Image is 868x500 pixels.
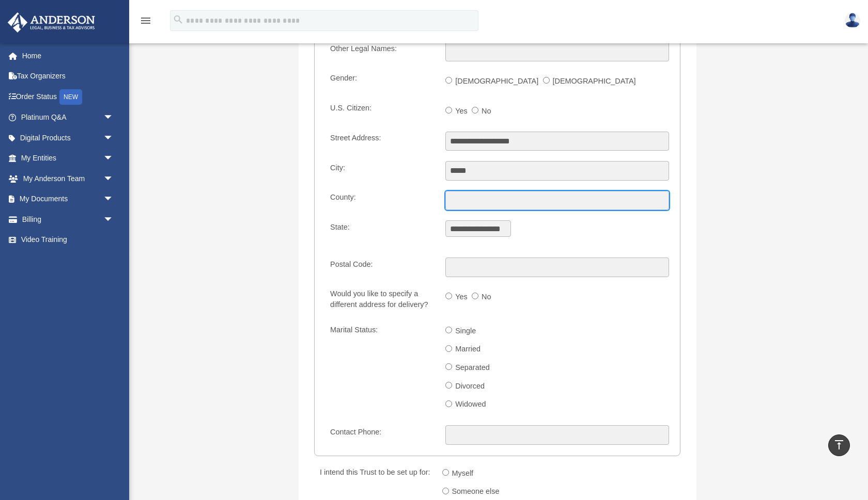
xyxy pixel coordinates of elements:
[326,72,437,91] label: Gender:
[452,341,485,358] label: Married
[452,360,494,376] label: Separated
[326,191,437,211] label: County:
[452,396,490,413] label: Widowed
[7,107,129,128] a: Platinum Q&Aarrow_drop_down
[326,425,437,445] label: Contact Phone:
[59,89,82,105] div: NEW
[103,127,124,149] span: arrow_drop_down
[326,287,437,313] label: Would you like to specify a different address for delivery?
[478,289,495,305] label: No
[478,103,495,120] label: No
[139,18,152,27] a: menu
[452,378,489,395] label: Divorced
[7,168,129,189] a: My Anderson Teamarrow_drop_down
[326,220,437,247] label: State:
[326,323,437,415] label: Marital Status:
[326,42,437,61] label: Other Legal Names:
[452,289,472,305] label: Yes
[452,103,472,120] label: Yes
[452,323,480,340] label: Single
[828,434,850,456] a: vertical_align_top
[103,189,124,210] span: arrow_drop_down
[326,257,437,277] label: Postal Code:
[7,86,129,107] a: Order StatusNEW
[326,132,437,151] label: Street Address:
[7,66,129,87] a: Tax Organizers
[7,209,129,230] a: Billingarrow_drop_down
[103,107,124,128] span: arrow_drop_down
[5,12,98,33] img: Anderson Advisors Platinum Portal
[833,439,845,451] i: vertical_align_top
[139,14,152,27] i: menu
[103,148,124,169] span: arrow_drop_down
[103,168,124,189] span: arrow_drop_down
[173,14,184,25] i: search
[452,73,542,90] label: [DEMOGRAPHIC_DATA]
[7,148,129,169] a: My Entitiesarrow_drop_down
[7,127,129,148] a: Digital Productsarrow_drop_down
[7,189,129,209] a: My Documentsarrow_drop_down
[7,230,129,250] a: Video Training
[326,161,437,181] label: City:
[449,465,478,482] label: Myself
[7,45,129,66] a: Home
[550,73,640,90] label: [DEMOGRAPHIC_DATA]
[845,13,860,28] img: User Pic
[103,209,124,230] span: arrow_drop_down
[326,102,437,121] label: U.S. Citizen:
